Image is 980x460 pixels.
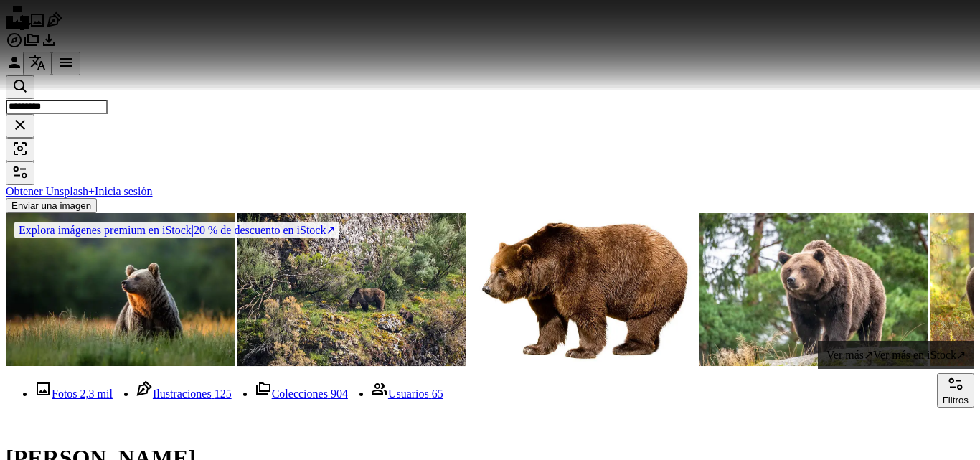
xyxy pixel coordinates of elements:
[19,224,194,236] span: Explora imágenes premium en iStock |
[46,19,63,31] a: Ilustraciones
[23,52,52,75] button: Idioma
[255,388,348,400] a: Colecciones 904
[95,185,152,197] a: Inicia sesión
[52,52,80,75] button: Menú
[468,213,697,366] img: bear aislado
[29,19,46,31] a: Fotos
[6,185,95,197] a: Obtener Unsplash+
[6,75,974,161] form: Encuentra imágenes en todo el sitio
[371,388,443,400] a: Usuarios 65
[136,388,232,400] a: Ilustraciones 125
[331,388,348,400] span: 904
[699,213,928,366] img: Oso pardo en una roca
[6,114,34,138] button: Borrar
[237,213,466,366] img: First sightings of the brown bear
[937,373,974,408] button: Filtros
[6,19,29,31] a: Inicio — Unsplash
[6,213,348,247] a: Explora imágenes premium en iStock|20 % de descuento en iStock↗
[6,75,34,99] button: Buscar en Unsplash
[80,388,113,400] span: 2,3 mil
[23,39,40,51] a: Colecciones
[6,198,97,213] button: Enviar una imagen
[818,341,974,369] a: Ver más↗Ver más en iStock↗
[14,222,339,238] div: 20 % de descuento en iStock ↗
[826,349,873,361] span: Ver más ↗
[873,349,966,361] span: Ver más en iStock ↗
[6,61,23,73] a: Iniciar sesión / Registrarse
[40,39,57,51] a: Historial de descargas
[6,39,23,51] a: Explorar
[215,388,232,400] span: 125
[6,138,34,161] button: Búsqueda visual
[6,213,235,366] img: Oso pardo (Ursus arctos)
[6,161,34,185] button: Filtros
[34,388,113,400] a: Fotos 2,3 mil
[432,388,443,400] span: 65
